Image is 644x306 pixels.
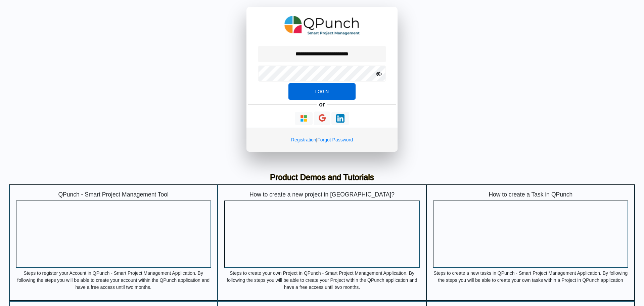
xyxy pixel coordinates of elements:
[331,112,349,125] button: Continue With LinkedIn
[315,89,329,94] span: Login
[16,191,211,198] h5: QPunch - Smart Project Management Tool
[317,137,353,142] a: Forgot Password
[295,112,313,125] button: Continue With Microsoft Azure
[224,191,420,198] h5: How to create a new project in [GEOGRAPHIC_DATA]?
[314,112,330,125] button: Continue With Google
[246,128,398,152] div: |
[284,13,360,38] img: QPunch
[336,114,344,123] img: Loading...
[291,137,316,142] a: Registration
[318,100,326,109] h5: or
[288,83,356,100] button: Login
[14,173,630,182] h3: Product Demos and Tutorials
[433,191,628,198] h5: How to create a Task in QPunch
[16,270,211,290] p: Steps to register your Account in QPunch - Smart Project Management Application. By following the...
[300,114,308,123] img: Loading...
[433,270,628,290] p: Steps to create a new tasks in QPunch - Smart Project Management Application. By following the st...
[224,270,420,290] p: Steps to create your own Project in QPunch - Smart Project Management Application. By following t...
